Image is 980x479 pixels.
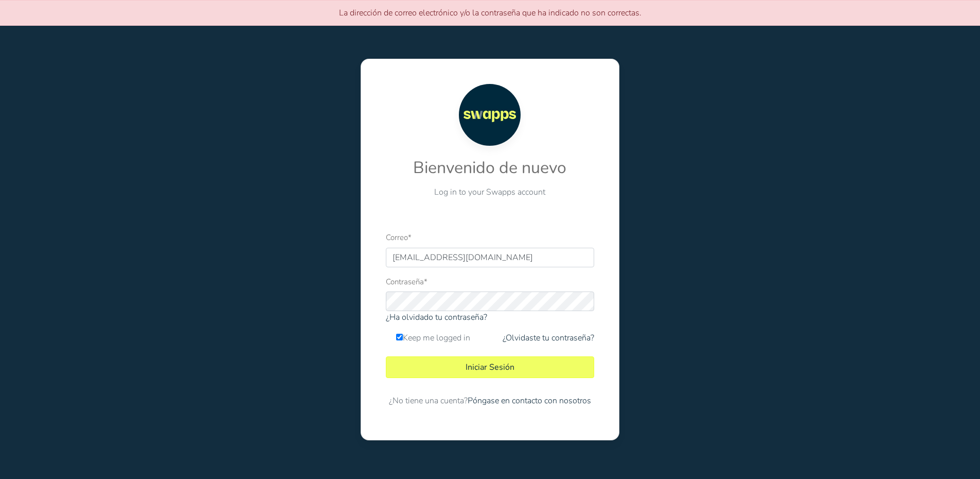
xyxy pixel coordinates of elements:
a: ¿Olvidaste tu contraseña? [503,332,594,344]
p: ¿No tiene una cuenta? [386,395,594,407]
label: Contraseña [386,276,427,288]
label: Keep me logged in [396,332,470,344]
button: Iniciar Sesión [386,356,594,378]
h2: Bienvenido de nuevo [386,158,594,178]
img: Swapps logo [459,84,521,146]
p: Log in to your Swapps account [386,186,594,198]
input: Keep me logged in [396,334,403,340]
p: La dirección de correo electrónico y/o la contraseña que ha indicado no son correctas. [3,7,977,19]
a: Póngase en contacto con nosotros [468,395,591,406]
a: ¿Ha olvidado tu contraseña? [386,312,487,323]
input: Dirección de correo electrónico [386,248,594,267]
label: Correo [386,232,412,244]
